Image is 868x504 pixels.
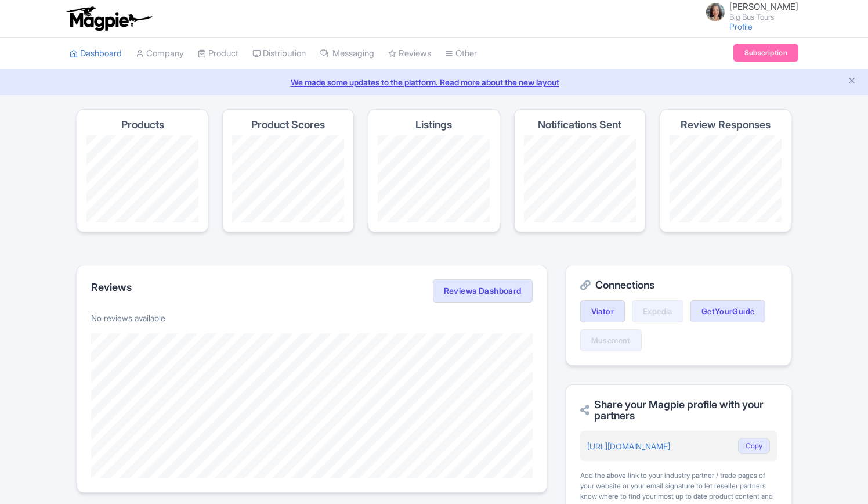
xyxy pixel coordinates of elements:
h2: Connections [580,279,777,291]
a: Musement [580,329,642,351]
a: GetYourGuide [690,300,766,322]
h4: Notifications Sent [538,119,621,131]
a: Subscription [733,44,798,62]
a: Dashboard [70,38,122,70]
a: Reviews [388,38,431,70]
small: Big Bus Tours [729,13,798,21]
a: Company [136,38,184,70]
h4: Review Responses [681,119,771,131]
img: jfp7o2nd6rbrsspqilhl.jpg [706,3,725,21]
h4: Product Scores [251,119,325,131]
a: [PERSON_NAME] Big Bus Tours [699,2,798,21]
button: Close announcement [848,75,856,88]
a: Other [445,38,477,70]
h2: Reviews [91,282,132,293]
h4: Products [121,119,164,131]
a: Profile [729,21,753,31]
h4: Listings [415,119,452,131]
p: No reviews available [91,312,533,324]
img: logo-ab69f6fb50320c5b225c76a69d11143b.png [64,6,154,31]
a: Distribution [252,38,306,70]
a: Messaging [320,38,374,70]
h2: Share your Magpie profile with your partners [580,399,777,422]
a: Reviews Dashboard [433,279,533,303]
a: We made some updates to the platform. Read more about the new layout [7,76,861,88]
span: [PERSON_NAME] [729,1,798,12]
button: Copy [738,438,770,454]
a: [URL][DOMAIN_NAME] [587,441,670,451]
a: Expedia [632,300,683,322]
a: Product [198,38,238,70]
a: Viator [580,300,625,322]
